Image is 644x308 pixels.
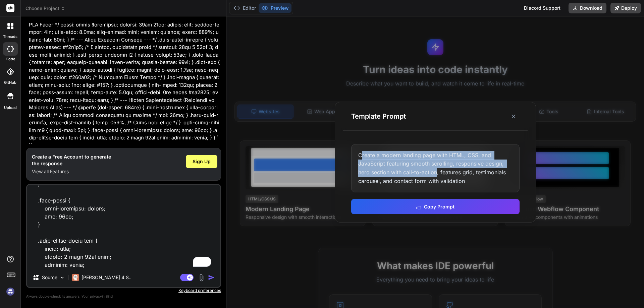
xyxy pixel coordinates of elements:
span: privacy [90,294,102,298]
label: GitHub [4,80,16,85]
h1: Create a Free Account to generate the response [32,153,111,167]
img: icon [208,274,215,281]
div: Create a modern landing page with HTML, CSS, and JavaScript featuring smooth scrolling, responsiv... [351,144,520,192]
button: Copy Prompt [351,199,520,214]
label: Upload [4,105,17,111]
span: Sign Up [193,158,211,165]
h3: Template Prompt [351,112,406,121]
div: Discord Support [520,3,565,13]
p: View all Features [32,168,111,175]
img: Claude 4 Sonnet [72,274,79,281]
textarea: To enrich screen reader interactions, please activate Accessibility in Grammarly extension settings [27,185,220,268]
span: Choose Project [25,5,65,12]
label: code [6,56,15,62]
p: Always double-check its answers. Your in Bind [26,293,221,300]
p: [PERSON_NAME] 4 S.. [82,274,131,281]
button: Preview [259,3,291,13]
button: Deploy [610,3,641,13]
img: signin [5,286,16,297]
p: Keyboard preferences [26,288,221,293]
button: Download [569,3,606,13]
p: Source [42,274,57,281]
img: Pick Models [59,275,65,281]
button: Editor [231,3,259,13]
label: threads [3,34,17,40]
img: attachment [198,274,205,282]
